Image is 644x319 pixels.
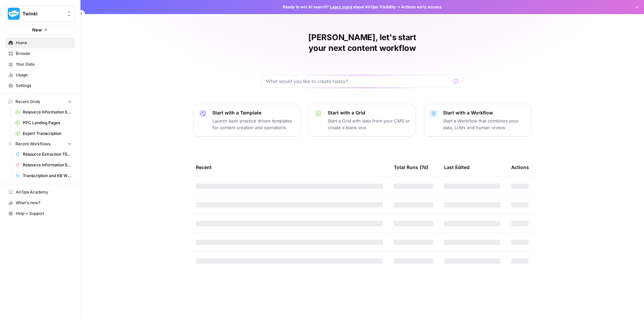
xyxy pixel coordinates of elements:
[443,109,526,116] p: Start with a Workflow
[16,61,72,67] span: Your Data
[23,131,72,137] span: Expert Transcription
[5,197,75,208] button: What's new?
[23,120,72,126] span: PPC Landing Pages
[328,117,410,131] p: Start a Grid with data from your CMS or create a blank one
[5,208,75,219] button: Help + Support
[12,170,75,181] a: Transcription and KB Write
[283,4,396,10] span: Ready to win AI search? about AirOps Visibility
[5,59,75,70] a: Your Data
[5,187,75,197] a: AirOps Academy
[330,4,352,9] a: Learn more
[424,104,531,137] button: Start with a WorkflowStart a Workflow that combines your data, LLMs and human review
[5,37,75,48] a: Home
[15,141,50,147] span: Recent Workflows
[23,151,72,157] span: Resource Extraction TEST
[5,139,75,149] button: Recent Workflows
[444,158,470,176] div: Last Edited
[262,32,463,54] h1: [PERSON_NAME], let's start your next content workflow
[309,104,416,137] button: Start with a GridStart a Grid with data from your CMS or create a blank one
[5,97,75,107] button: Recent Grids
[15,99,40,105] span: Recent Grids
[12,149,75,160] a: Resource Extraction TEST
[5,80,75,91] a: Settings
[5,48,75,59] a: Browse
[23,162,72,168] span: Resource Information Extraction
[511,158,529,176] div: Actions
[212,117,295,131] p: Launch best-practice driven templates for content creation and operations
[5,5,75,22] button: Workspace: Twinkl
[193,104,301,137] button: Start with a TemplateLaunch best-practice driven templates for content creation and operations
[23,173,72,179] span: Transcription and KB Write
[8,8,20,20] img: Twinkl Logo
[16,51,72,57] span: Browse
[32,26,42,33] span: New
[328,109,410,116] p: Start with a Grid
[22,10,63,17] span: Twinkl
[5,25,75,35] button: New
[443,117,526,131] p: Start a Workflow that combines your data, LLMs and human review
[401,4,442,10] span: Actions early access
[12,107,75,117] a: Resource Information Extraction and Descriptions
[12,128,75,139] a: Expert Transcription
[12,160,75,170] a: Resource Information Extraction
[16,211,72,217] span: Help + Support
[12,117,75,128] a: PPC Landing Pages
[16,40,72,46] span: Home
[196,158,383,176] div: Recent
[23,109,72,115] span: Resource Information Extraction and Descriptions
[266,78,450,85] input: What would you like to create today?
[6,198,74,208] div: What's new?
[394,158,428,176] div: Total Runs (7d)
[16,72,72,78] span: Usage
[212,109,295,116] p: Start with a Template
[16,189,72,195] span: AirOps Academy
[5,70,75,80] a: Usage
[16,83,72,89] span: Settings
